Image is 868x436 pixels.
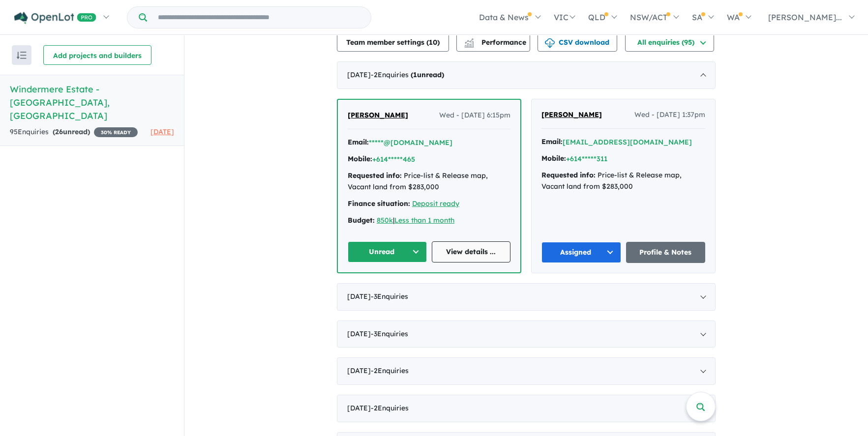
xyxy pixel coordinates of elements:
[377,216,393,225] a: 850k
[94,127,138,137] span: 30 % READY
[371,329,408,338] span: - 3 Enquir ies
[348,110,408,121] a: [PERSON_NAME]
[371,292,408,301] span: - 3 Enquir ies
[541,242,621,263] button: Assigned
[337,320,716,348] div: [DATE]
[541,110,602,119] span: [PERSON_NAME]
[432,241,511,262] a: View details ...
[541,109,602,121] a: [PERSON_NAME]
[55,127,63,136] span: 26
[43,45,151,65] button: Add projects and builders
[371,404,409,412] span: - 2 Enquir ies
[348,171,402,180] strong: Requested info:
[625,32,714,52] button: All enquiries (95)
[626,242,706,263] a: Profile & Notes
[466,38,526,47] span: Performance
[464,41,474,48] img: bar-chart.svg
[429,38,437,47] span: 10
[394,216,454,225] a: Less than 1 month
[10,83,174,122] h5: Windermere Estate - [GEOGRAPHIC_DATA] , [GEOGRAPHIC_DATA]
[411,70,444,79] strong: ( unread)
[541,137,563,146] strong: Email:
[413,70,417,79] span: 1
[371,366,409,375] span: - 2 Enquir ies
[348,154,372,163] strong: Mobile:
[337,357,716,385] div: [DATE]
[348,199,410,208] strong: Finance situation:
[541,170,705,193] div: Price-list & Release map, Vacant land from $283,000
[348,111,408,119] span: [PERSON_NAME]
[538,32,617,52] button: CSV download
[149,7,369,28] input: Try estate name, suburb, builder or developer
[348,138,369,146] strong: Email:
[563,137,692,147] button: [EMAIL_ADDRESS][DOMAIN_NAME]
[14,12,96,24] img: Openlot PRO Logo White
[541,154,566,163] strong: Mobile:
[337,61,716,89] div: [DATE]
[439,110,510,121] span: Wed - [DATE] 6:15pm
[545,38,555,48] img: download icon
[348,170,510,194] div: Price-list & Release map, Vacant land from $283,000
[337,32,449,52] button: Team member settings (10)
[465,38,474,44] img: line-chart.svg
[53,127,90,136] strong: ( unread)
[412,199,459,208] a: Deposit ready
[348,215,510,227] div: |
[348,241,427,262] button: Unread
[150,127,174,136] span: [DATE]
[634,109,705,121] span: Wed - [DATE] 1:37pm
[337,283,716,311] div: [DATE]
[10,126,138,138] div: 95 Enquir ies
[371,70,444,79] span: - 2 Enquir ies
[768,12,842,22] span: [PERSON_NAME]...
[541,171,596,179] strong: Requested info:
[17,52,27,59] img: sort.svg
[456,32,530,52] button: Performance
[348,216,375,225] strong: Budget:
[337,395,716,422] div: [DATE]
